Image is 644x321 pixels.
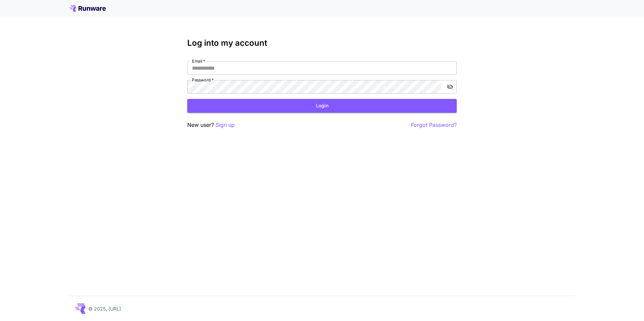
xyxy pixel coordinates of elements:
[192,58,205,64] label: Email
[192,77,214,83] label: Password
[88,305,121,312] p: © 2025, [URL]
[444,81,456,93] button: toggle password visibility
[187,38,457,48] h3: Log into my account
[216,121,235,129] button: Sign up
[411,121,457,129] button: Forgot Password?
[187,121,235,129] p: New user?
[187,99,457,113] button: Login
